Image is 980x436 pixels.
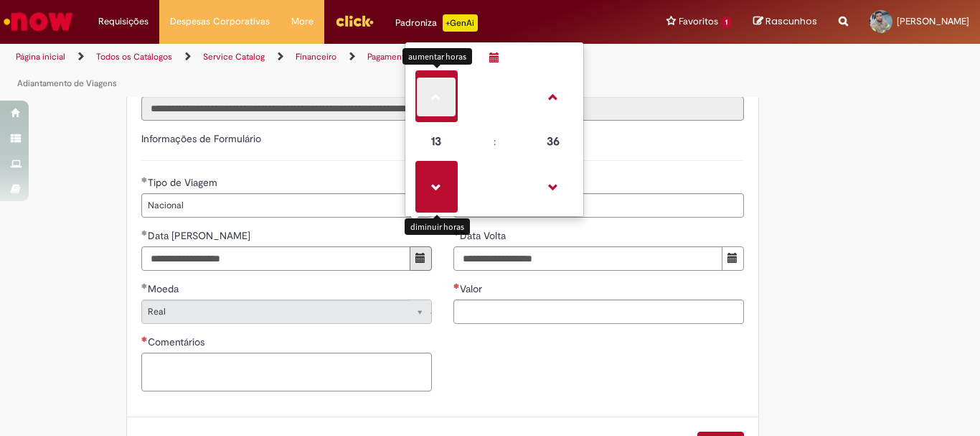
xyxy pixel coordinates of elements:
[148,194,402,217] span: Nacional
[141,283,148,289] span: Obrigatório Preenchido
[402,48,472,65] div: aumentar horas
[453,96,744,121] input: Código da Unidade
[98,14,149,29] span: Requisições
[679,14,718,29] span: Favoritos
[410,246,432,271] button: Mostrar calendário para Data Ida
[753,15,817,29] a: Rascunhos
[395,14,478,32] div: Padroniza
[1,7,75,36] img: ServiceNow
[96,51,172,62] a: Todos os Catálogos
[443,14,478,32] p: +GenAi
[335,10,374,32] img: click_logo_yellow_360x200.png
[453,246,722,271] input: Data Volta 09 October 2025 23:36:50 Thursday
[467,122,523,161] td: :
[460,282,485,295] span: Valor
[415,70,458,122] a: aumentar horas
[141,132,261,145] label: Informações de Formulário
[148,335,207,348] span: Comentários
[405,218,470,235] div: diminuir horas
[17,78,117,89] a: Adiantamento de Viagens
[141,282,182,296] label: Somente leitura - Moeda
[141,230,148,236] span: Obrigatório Preenchido
[203,51,265,62] a: Service Catalog
[170,14,270,29] span: Despesas Corporativas
[367,51,414,62] a: Pagamentos
[148,229,253,242] span: Data [PERSON_NAME]
[453,300,744,324] input: Valor
[532,161,574,213] a: diminuir minutos
[148,176,220,189] span: Tipo de Viagem
[534,122,573,161] span: 36 minutos. selecionador de minutos
[453,283,460,289] span: Necessários
[453,193,744,218] input: Destino
[415,161,458,213] a: decrementHours 06 October 2025 13:36:10 Monday
[460,229,509,242] span: Data Volta
[532,70,574,122] a: aumentar minutos
[148,282,182,295] span: Somente leitura - Moeda
[141,336,148,342] span: Necessários
[765,14,817,28] span: Rascunhos
[291,14,314,29] span: More
[417,122,456,161] span: 13 horas. selecionador de horas
[405,46,583,70] a: Mostrando o seletor de data/hora.Alternar selecionador de data/hora
[141,246,410,271] input: Data Ida 06 October 2025 13:36:10 Monday
[721,17,732,29] span: 1
[405,42,584,217] div: Escolher data
[11,44,643,97] ul: Trilhas de página
[141,96,432,121] input: Título
[141,353,432,391] textarea: Comentários
[296,51,336,62] a: Financeiro
[16,51,65,62] a: Página inicial
[148,300,402,323] span: Real
[141,177,148,182] span: Obrigatório Preenchido
[897,15,969,27] span: [PERSON_NAME]
[722,246,744,271] button: Mostrar calendário para Data Volta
